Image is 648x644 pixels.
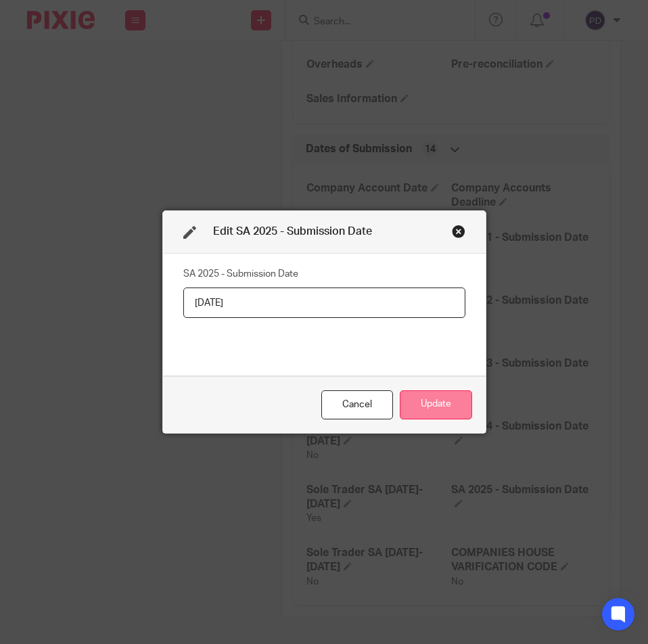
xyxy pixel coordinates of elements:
input: SA 2025 - Submission Date [183,287,465,318]
div: Close this dialog window [452,225,465,238]
span: Edit SA 2025 - Submission Date [213,226,372,237]
label: SA 2025 - Submission Date [183,267,298,281]
button: Update [400,390,472,419]
div: Close this dialog window [321,390,393,419]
